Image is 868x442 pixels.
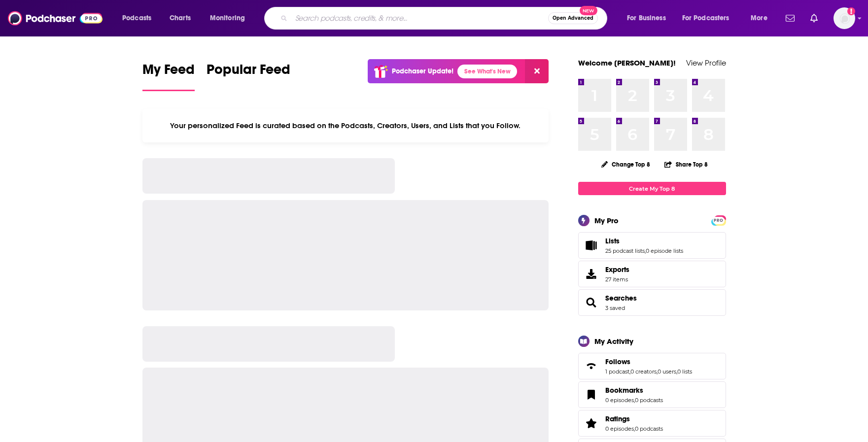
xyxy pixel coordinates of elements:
[170,11,191,25] span: Charts
[578,353,726,379] span: Follows
[645,247,646,254] span: ,
[548,12,598,24] button: Open AdvancedNew
[457,65,517,78] a: See What's New
[605,425,634,432] a: 0 episodes
[605,237,620,245] span: Lists
[744,10,780,26] button: open menu
[605,265,629,274] span: Exports
[142,109,549,142] div: Your personalized Feed is curated based on the Podcasts, Creators, Users, and Lists that you Follow.
[806,10,822,27] a: Show notifications dropdown
[833,7,855,29] button: Show profile menu
[210,11,245,25] span: Monitoring
[847,7,855,15] svg: Add a profile image
[605,305,625,311] a: 3 saved
[605,357,692,366] a: Follows
[594,337,633,346] div: My Activity
[553,16,593,21] span: Open Advanced
[605,414,663,423] a: Ratings
[207,61,290,84] span: Popular Feed
[578,58,676,68] a: Welcome [PERSON_NAME]!
[582,388,601,402] a: Bookmarks
[578,289,726,316] span: Searches
[635,397,663,404] a: 0 podcasts
[629,368,630,375] span: ,
[582,359,601,373] a: Follows
[605,368,629,375] a: 1 podcast
[291,10,548,26] input: Search podcasts, credits, & more...
[677,368,692,375] a: 0 lists
[605,357,630,366] span: Follows
[676,10,744,26] button: open menu
[605,386,643,395] span: Bookmarks
[605,276,629,283] span: 27 items
[682,11,729,25] span: For Podcasters
[676,368,677,375] span: ,
[115,10,164,26] button: open menu
[620,10,678,26] button: open menu
[578,182,726,195] a: Create My Top 8
[578,261,726,287] a: Exports
[207,61,290,91] a: Popular Feed
[142,61,195,84] span: My Feed
[578,381,726,408] span: Bookmarks
[635,425,663,432] a: 0 podcasts
[658,368,676,375] a: 0 users
[582,296,601,309] a: Searches
[686,58,726,68] a: View Profile
[713,216,725,224] a: PRO
[605,237,683,245] a: Lists
[630,368,657,375] a: 0 creators
[782,10,799,27] a: Show notifications dropdown
[657,368,658,375] span: ,
[605,414,630,423] span: Ratings
[582,238,601,252] a: Lists
[605,247,645,254] a: 25 podcast lists
[580,6,597,15] span: New
[634,397,635,404] span: ,
[594,216,619,225] div: My Pro
[582,267,601,281] span: Exports
[646,247,683,254] a: 0 episode lists
[595,158,657,170] button: Change Top 8
[664,155,708,174] button: Share Top 8
[605,397,634,404] a: 0 episodes
[751,11,767,25] span: More
[203,10,258,26] button: open menu
[833,7,855,29] img: User Profile
[392,67,453,75] p: Podchaser Update!
[122,11,151,25] span: Podcasts
[274,7,617,30] div: Search podcasts, credits, & more...
[627,11,666,25] span: For Business
[605,386,663,395] a: Bookmarks
[8,9,103,28] img: Podchaser - Follow, Share and Rate Podcasts
[578,410,726,437] span: Ratings
[582,416,601,430] a: Ratings
[163,10,197,26] a: Charts
[833,7,855,29] span: Logged in as LornaG
[713,217,725,224] span: PRO
[634,425,635,432] span: ,
[578,232,726,259] span: Lists
[142,61,195,91] a: My Feed
[605,294,637,303] a: Searches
